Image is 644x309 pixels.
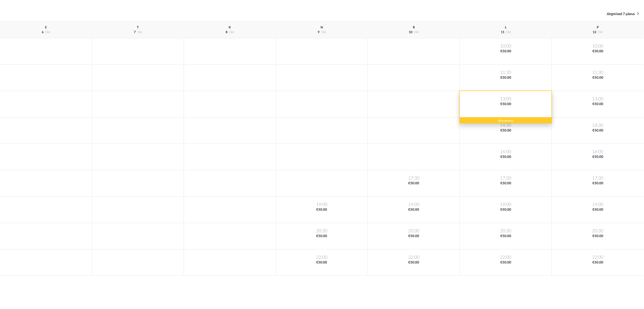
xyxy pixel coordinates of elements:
[607,11,639,17] a: Järgmised 7 päeva
[553,202,643,207] span: 19:00
[137,26,139,29] span: T
[553,234,643,239] span: €50.00
[553,96,643,102] span: 13:00
[461,70,551,75] span: 11:30
[42,31,44,34] span: 6
[461,175,551,181] span: 17:30
[593,31,596,34] span: 12
[553,260,643,265] span: €50.00
[553,155,643,159] span: €50.00
[137,31,142,34] span: okt
[598,31,603,34] span: okt
[553,70,643,75] span: 11:30
[369,175,459,181] span: 17:30
[461,122,551,128] span: 14:30
[229,26,231,29] span: K
[369,228,459,234] span: 20:30
[45,26,47,29] span: E
[461,254,551,260] span: 22:00
[553,254,643,260] span: 22:00
[461,155,551,159] span: €50.00
[277,260,367,265] span: €50.00
[597,26,599,29] span: P
[553,181,643,186] span: €50.00
[553,128,643,133] span: €50.00
[277,202,367,207] span: 19:00
[461,207,551,212] span: €50.00
[553,149,643,155] span: 16:00
[414,31,419,34] span: okt
[553,49,643,54] span: €50.00
[553,43,643,49] span: 10:00
[461,128,551,133] span: €50.00
[553,175,643,181] span: 17:30
[553,75,643,80] span: €50.00
[369,234,459,239] span: €50.00
[461,202,551,207] span: 19:00
[461,228,551,234] span: 20:30
[369,254,459,260] span: 22:00
[553,207,643,212] span: €50.00
[369,207,459,212] span: €50.00
[45,31,50,34] span: okt
[607,12,635,16] span: Järgmised 7 päeva
[461,260,551,265] span: €50.00
[461,181,551,186] span: €50.00
[553,228,643,234] span: 20:30
[320,26,323,29] span: N
[461,234,551,239] span: €50.00
[321,31,326,34] span: okt
[277,228,367,234] span: 20:30
[409,31,412,34] span: 10
[461,149,551,155] span: 16:00
[553,102,643,107] span: €50.00
[413,26,415,29] span: R
[461,75,551,80] span: €50.00
[226,31,227,34] span: 8
[318,31,319,34] span: 9
[501,31,504,34] span: 11
[461,43,551,49] span: 10:00
[553,122,643,128] span: 14:30
[277,234,367,239] span: €50.00
[369,181,459,186] span: €50.00
[277,207,367,212] span: €50.00
[369,260,459,265] span: €50.00
[505,26,507,29] span: L
[506,31,511,34] span: okt
[277,254,367,260] span: 22:00
[461,49,551,54] span: €50.00
[229,31,234,34] span: okt
[369,202,459,207] span: 19:00
[134,31,136,34] span: 7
